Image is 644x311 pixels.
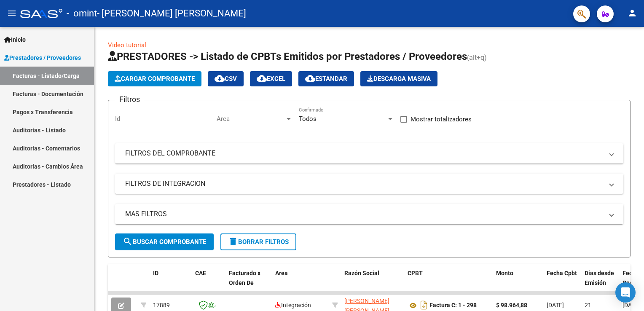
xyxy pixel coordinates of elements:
span: EXCEL [257,75,285,83]
button: Descarga Masiva [360,71,437,86]
span: CAE [195,270,206,276]
span: Estandar [305,75,347,83]
mat-panel-title: FILTROS DEL COMPROBANTE [125,149,603,158]
span: - omint [67,4,97,23]
a: Video tutorial [108,41,146,49]
span: Prestadores / Proveedores [4,53,81,62]
mat-icon: search [123,236,133,247]
span: Buscar Comprobante [123,238,206,246]
span: Monto [496,270,513,276]
span: Inicio [4,35,26,44]
span: 21 [585,302,591,308]
datatable-header-cell: Días desde Emisión [581,264,619,301]
span: Todos [299,115,317,123]
button: Buscar Comprobante [115,233,214,250]
datatable-header-cell: ID [150,264,192,301]
mat-icon: delete [228,236,238,247]
mat-icon: cloud_download [305,73,315,83]
span: Fecha Cpbt [547,270,577,276]
datatable-header-cell: CAE [192,264,225,301]
span: [DATE] [547,302,564,308]
h3: Filtros [115,94,144,105]
span: Días desde Emisión [585,270,614,286]
app-download-masive: Descarga masiva de comprobantes (adjuntos) [360,71,437,86]
strong: Factura C: 1 - 298 [429,302,477,309]
span: Cargar Comprobante [115,75,195,83]
span: 17889 [153,302,170,308]
span: Razón Social [344,270,379,276]
span: ID [153,270,158,276]
button: EXCEL [250,71,292,86]
mat-icon: cloud_download [215,73,225,83]
mat-panel-title: MAS FILTROS [125,209,603,219]
datatable-header-cell: Monto [493,264,543,301]
mat-expansion-panel-header: FILTROS DEL COMPROBANTE [115,143,623,164]
span: CSV [215,75,237,83]
span: (alt+q) [467,54,487,62]
span: [DATE] [623,302,640,308]
span: PRESTADORES -> Listado de CPBTs Emitidos por Prestadores / Proveedores [108,51,467,62]
div: Open Intercom Messenger [615,282,636,303]
span: - [PERSON_NAME] [PERSON_NAME] [97,4,246,23]
mat-expansion-panel-header: FILTROS DE INTEGRACION [115,174,623,194]
button: Estandar [298,71,354,86]
span: Descarga Masiva [367,75,431,83]
mat-icon: person [627,8,637,18]
button: Cargar Comprobante [108,71,201,86]
strong: $ 98.964,88 [496,302,527,308]
span: Integración [275,302,311,308]
span: Area [217,115,285,123]
span: Area [275,270,288,276]
datatable-header-cell: Facturado x Orden De [225,264,272,301]
span: Facturado x Orden De [229,270,260,286]
span: CPBT [408,270,423,276]
button: CSV [208,71,244,86]
span: Borrar Filtros [228,238,289,246]
mat-icon: menu [7,8,17,18]
datatable-header-cell: Area [272,264,329,301]
mat-panel-title: FILTROS DE INTEGRACION [125,179,603,188]
datatable-header-cell: Fecha Cpbt [543,264,581,301]
datatable-header-cell: CPBT [404,264,493,301]
span: Mostrar totalizadores [411,114,472,124]
datatable-header-cell: Razón Social [341,264,404,301]
mat-icon: cloud_download [257,73,267,83]
mat-expansion-panel-header: MAS FILTROS [115,204,623,224]
button: Borrar Filtros [220,233,296,250]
